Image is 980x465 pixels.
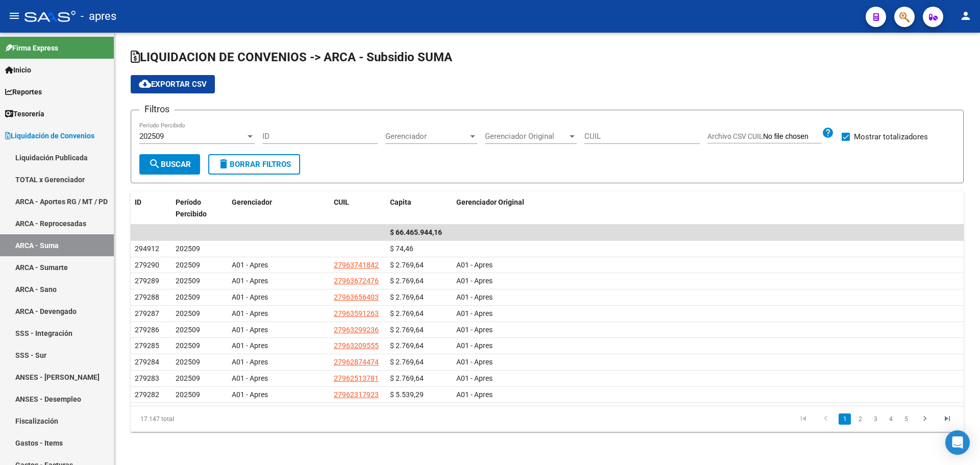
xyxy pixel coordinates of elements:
a: 1 [839,413,851,425]
a: 2 [854,413,866,425]
span: 27963299236 [334,326,379,334]
span: $ 2.769,64 [390,374,424,382]
span: 279287 [135,309,159,317]
mat-icon: person [960,10,972,22]
mat-icon: delete [217,158,230,170]
span: 279290 [135,261,159,269]
span: Inicio [5,64,31,76]
span: 202509 [176,309,200,317]
span: 279286 [135,326,159,334]
span: A01 - Apres [456,261,493,269]
span: $ 2.769,64 [390,358,424,366]
li: page 3 [868,410,883,428]
li: page 1 [837,410,852,428]
span: Exportar CSV [139,80,207,89]
datatable-header-cell: Período Percibido [171,191,228,225]
span: 202509 [176,326,200,334]
span: Período Percibido [176,198,207,218]
span: $ 2.769,64 [390,326,424,334]
mat-icon: cloud_download [139,78,151,90]
a: 3 [869,413,881,425]
a: go to first page [794,413,813,425]
span: 27963591263 [334,309,379,317]
span: 27963656403 [334,293,379,301]
span: A01 - Apres [456,374,493,382]
span: 27962513781 [334,374,379,382]
span: A01 - Apres [232,293,268,301]
span: A01 - Apres [232,341,268,350]
span: 279289 [135,277,159,285]
span: 202509 [176,341,200,350]
span: 202509 [176,374,200,382]
span: 202509 [176,261,200,269]
span: Tesorería [5,108,44,119]
span: 279284 [135,358,159,366]
span: A01 - Apres [232,358,268,366]
span: Gerenciador [385,132,468,141]
span: A01 - Apres [456,358,493,366]
span: Archivo CSV CUIL [707,132,763,140]
span: A01 - Apres [456,293,493,301]
span: 279283 [135,374,159,382]
span: A01 - Apres [232,374,268,382]
span: A01 - Apres [456,326,493,334]
h3: Filtros [139,102,175,116]
span: Gerenciador Original [456,198,524,206]
span: 279288 [135,293,159,301]
span: Mostrar totalizadores [854,131,928,143]
span: 202509 [176,358,200,366]
datatable-header-cell: ID [131,191,171,225]
div: 17.147 total [131,406,296,432]
li: page 5 [898,410,914,428]
datatable-header-cell: Capita [386,191,452,225]
span: 279285 [135,341,159,350]
span: 294912 [135,244,159,253]
li: page 4 [883,410,898,428]
span: $ 2.769,64 [390,309,424,317]
span: 27963209555 [334,341,379,350]
span: Borrar Filtros [217,160,291,169]
button: Buscar [139,154,200,175]
datatable-header-cell: Gerenciador Original [452,191,964,225]
span: 202509 [176,277,200,285]
span: $ 5.539,29 [390,390,424,399]
mat-icon: search [149,158,161,170]
span: 202509 [176,293,200,301]
span: Liquidación de Convenios [5,130,94,141]
span: Reportes [5,86,42,97]
span: A01 - Apres [232,277,268,285]
span: A01 - Apres [456,309,493,317]
span: A01 - Apres [456,341,493,350]
button: Borrar Filtros [208,154,300,175]
mat-icon: menu [8,10,20,22]
a: go to next page [915,413,935,425]
span: $ 2.769,64 [390,341,424,350]
span: $ 2.769,64 [390,261,424,269]
datatable-header-cell: CUIL [330,191,386,225]
span: A01 - Apres [232,390,268,399]
span: 27962874474 [334,358,379,366]
span: ID [135,198,141,206]
span: A01 - Apres [456,277,493,285]
span: $ 2.769,64 [390,277,424,285]
span: 202509 [139,132,164,141]
mat-icon: help [822,127,834,139]
span: A01 - Apres [232,261,268,269]
span: 279282 [135,390,159,399]
span: A01 - Apres [232,309,268,317]
span: A01 - Apres [456,390,493,399]
div: Open Intercom Messenger [945,430,970,455]
a: 4 [885,413,897,425]
span: Gerenciador Original [485,132,568,141]
span: Capita [390,198,411,206]
span: LIQUIDACION DE CONVENIOS -> ARCA - Subsidio SUMA [131,50,452,64]
a: 5 [900,413,912,425]
input: Archivo CSV CUIL [763,132,822,141]
span: Gerenciador [232,198,272,206]
button: Exportar CSV [131,75,215,93]
span: $ 74,46 [390,244,413,253]
span: 202509 [176,390,200,399]
span: A01 - Apres [232,326,268,334]
span: Buscar [149,160,191,169]
a: go to last page [938,413,957,425]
